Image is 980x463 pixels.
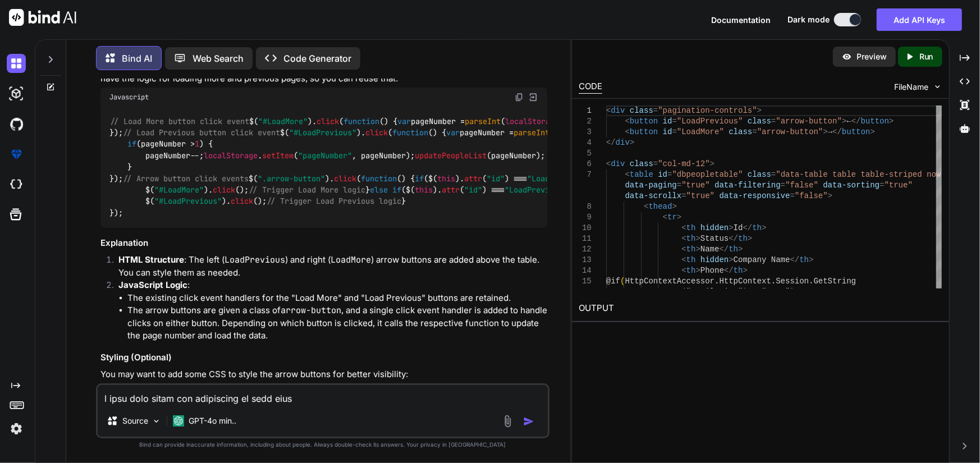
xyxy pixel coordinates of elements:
[686,255,696,264] span: th
[123,173,249,184] span: // Arrow button click events
[579,265,592,276] div: 14
[152,416,161,426] img: Pick Models
[677,127,724,136] span: "LoadMore"
[620,277,625,286] span: (
[790,287,795,296] span: )
[625,117,630,126] span: <
[630,170,653,179] span: table
[397,116,411,126] span: var
[625,191,682,200] span: data-scrollx
[100,368,547,381] p: You may want to add some CSS to style the arrow buttons for better visibility:
[653,106,658,115] span: =
[672,202,677,211] span: >
[871,127,875,136] span: >
[658,170,668,179] span: id
[289,127,356,137] span: "#LoadPrevious"
[885,181,913,190] span: "true"
[344,116,379,126] span: function
[437,173,455,184] span: this
[515,93,524,102] img: copy
[415,150,487,161] span: updatePeopleList
[743,266,748,275] span: >
[677,213,681,222] span: >
[527,173,572,184] span: "LoadMore"
[630,117,658,126] span: button
[630,159,653,168] span: class
[122,415,148,427] p: Source
[110,116,249,126] span: // Load More button click event
[739,234,748,243] span: th
[204,150,258,161] span: localStorage
[686,266,696,275] span: th
[696,234,700,243] span: >
[625,127,630,136] span: <
[771,117,776,126] span: =
[894,81,928,93] span: FileName
[96,441,549,449] p: Bind can provide inaccurate information, including about people. Always double-check its answers....
[118,279,547,292] p: :
[154,196,222,207] span: "#LoadPrevious"
[579,233,592,244] div: 11
[281,305,341,316] code: arrow-button
[861,117,889,126] span: button
[842,117,846,126] span: >
[195,139,199,149] span: 1
[743,223,753,232] span: </
[757,106,762,115] span: >
[392,127,428,137] span: function
[748,234,752,243] span: >
[625,170,630,179] span: <
[682,255,686,264] span: <
[786,181,819,190] span: "false"
[734,266,743,275] span: th
[672,117,677,126] span: =
[331,254,371,265] code: LoadMore
[630,138,634,147] span: >
[127,292,547,305] li: The existing click event handlers for the "Load More" and "Load Previous" buttons are retained.
[672,127,677,136] span: =
[579,116,592,127] div: 2
[889,117,894,126] span: >
[611,106,625,115] span: div
[809,255,814,264] span: >
[365,127,388,137] span: click
[663,117,672,126] span: id
[842,52,852,62] img: preview
[663,213,667,222] span: <
[700,266,724,275] span: Phone
[9,9,76,26] img: Bind AI
[606,277,620,286] span: @if
[464,173,482,184] span: attr
[711,15,771,25] span: Documentation
[677,181,681,190] span: =
[7,114,26,134] img: githubDark
[682,223,686,232] span: <
[771,170,776,179] span: =
[505,185,567,195] span: "LoadPrevious"
[847,117,851,126] span: ←
[790,255,800,264] span: </
[579,212,592,223] div: 9
[682,181,710,190] span: "true"
[880,181,885,190] span: =
[501,415,514,428] img: attachment
[231,196,253,207] span: click
[776,170,960,179] span: "data-table table table-striped nowrap"
[267,196,401,207] span: // Trigger Load Previous logic
[528,92,538,102] img: Open in Browser
[682,191,686,200] span: =
[127,139,136,149] span: if
[686,191,715,200] span: "true"
[7,145,26,164] img: premium
[828,127,832,136] span: →
[686,245,696,254] span: th
[787,14,830,25] span: Dark mode
[193,52,244,65] p: Web Search
[283,52,351,65] p: Code Generator
[729,255,734,264] span: >
[392,185,401,195] span: if
[790,191,795,200] span: =
[154,185,204,195] span: "#LoadMore"
[579,276,592,287] div: 15
[523,416,534,427] img: icon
